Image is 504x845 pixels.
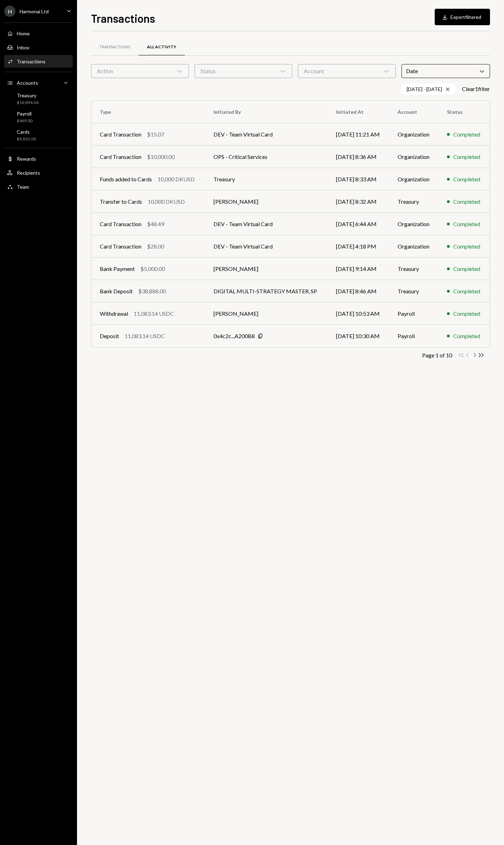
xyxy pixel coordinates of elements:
[17,92,38,98] div: Treasury
[17,30,30,36] div: Home
[453,130,480,139] div: Completed
[328,213,389,235] td: [DATE] 6:44 AM
[439,101,490,123] th: Status
[4,55,73,68] a: Transactions
[4,90,73,107] a: Treasury$16,894.64
[205,190,328,213] td: [PERSON_NAME]
[462,85,490,93] button: Clear1filter
[389,101,439,123] th: Account
[17,184,29,190] div: Team
[205,101,328,123] th: Initiated By
[17,100,38,106] div: $16,894.64
[4,27,73,40] a: Home
[389,168,439,190] td: Organization
[453,175,480,183] div: Completed
[100,309,128,318] div: Withdrawal
[389,123,439,146] td: Organization
[157,175,195,183] div: 10,000 DKUSD
[328,302,389,325] td: [DATE] 10:53 AM
[4,152,73,165] a: Rewards
[328,258,389,280] td: [DATE] 9:14 AM
[298,64,396,78] div: Account
[435,9,490,25] button: Exportfiltered
[20,8,49,14] div: Harmonai Ltd
[148,197,185,206] div: 10,000 DKUSD
[205,235,328,258] td: DEV - Team Virtual Card
[125,332,165,340] div: 11,083.14 USDC
[100,175,152,183] div: Funds added to Cards
[328,146,389,168] td: [DATE] 8:36 AM
[328,280,389,302] td: [DATE] 8:46 AM
[213,332,255,340] div: 0x4c2c...A200B8
[453,242,480,251] div: Completed
[453,197,480,206] div: Completed
[389,280,439,302] td: Treasury
[139,38,185,56] a: All Activity
[134,309,174,318] div: 11,083.14 USDC
[205,258,328,280] td: [PERSON_NAME]
[91,101,205,123] th: Type
[91,11,155,25] h1: Transactions
[17,118,33,124] div: $469.00
[205,213,328,235] td: DEV - Team Virtual Card
[4,41,73,54] a: Inbox
[422,352,452,358] div: Page 1 of 10
[328,325,389,347] td: [DATE] 10:30 AM
[389,146,439,168] td: Organization
[100,242,141,251] div: Card Transaction
[205,280,328,302] td: DIGITAL MULTI-STRATEGY MASTER, SP
[17,44,29,50] div: Inbox
[17,136,36,142] div: $9,832.00
[401,84,456,95] div: [DATE] - [DATE]
[328,235,389,258] td: [DATE] 4:18 PM
[100,197,142,206] div: Transfer to Cards
[17,129,36,135] div: Cards
[389,213,439,235] td: Organization
[100,220,141,228] div: Card Transaction
[389,302,439,325] td: Payroll
[4,127,73,144] a: Cards$9,832.00
[147,153,175,161] div: $10,000.00
[453,309,480,318] div: Completed
[389,190,439,213] td: Treasury
[328,101,389,123] th: Initiated At
[328,190,389,213] td: [DATE] 8:32 AM
[4,109,73,125] a: Payroll$469.00
[453,220,480,228] div: Completed
[100,153,141,161] div: Card Transaction
[100,265,135,273] div: Bank Payment
[205,168,328,190] td: Treasury
[4,180,73,193] a: Team
[389,258,439,280] td: Treasury
[4,166,73,179] a: Recipients
[389,235,439,258] td: Organization
[147,242,164,251] div: $28.00
[147,130,164,139] div: $15.07
[100,287,133,295] div: Bank Deposit
[138,287,166,295] div: $38,888.00
[328,123,389,146] td: [DATE] 11:21 AM
[17,156,36,162] div: Rewards
[17,80,38,86] div: Accounts
[17,170,40,176] div: Recipients
[453,287,480,295] div: Completed
[100,130,141,139] div: Card Transaction
[17,58,45,64] div: Transactions
[4,6,15,17] div: H
[91,38,139,56] a: Transactions
[147,44,176,50] div: All Activity
[140,265,165,273] div: $5,000.00
[99,44,130,50] div: Transactions
[100,332,119,340] div: Deposit
[205,146,328,168] td: OPS - Critical Services
[4,76,73,89] a: Accounts
[389,325,439,347] td: Payroll
[453,153,480,161] div: Completed
[91,64,189,78] div: Action
[195,64,293,78] div: Status
[205,302,328,325] td: [PERSON_NAME]
[453,332,480,340] div: Completed
[17,111,33,117] div: Payroll
[147,220,164,228] div: $48.49
[205,123,328,146] td: DEV - Team Virtual Card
